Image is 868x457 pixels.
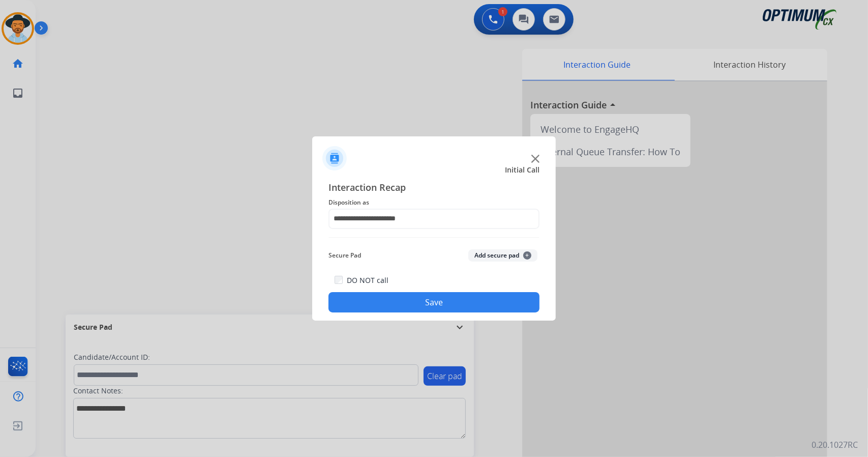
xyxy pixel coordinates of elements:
span: Secure Pad [328,249,361,262]
span: Interaction Recap [328,180,540,196]
img: contact-recap-line.svg [328,237,540,238]
span: Initial Call [505,165,540,175]
button: Add secure pad+ [468,249,537,262]
img: contactIcon [322,146,347,170]
p: 0.20.1027RC [812,439,858,451]
span: Disposition as [328,196,540,209]
span: + [523,251,531,260]
label: DO NOT call [347,275,388,285]
button: Save [328,292,540,312]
